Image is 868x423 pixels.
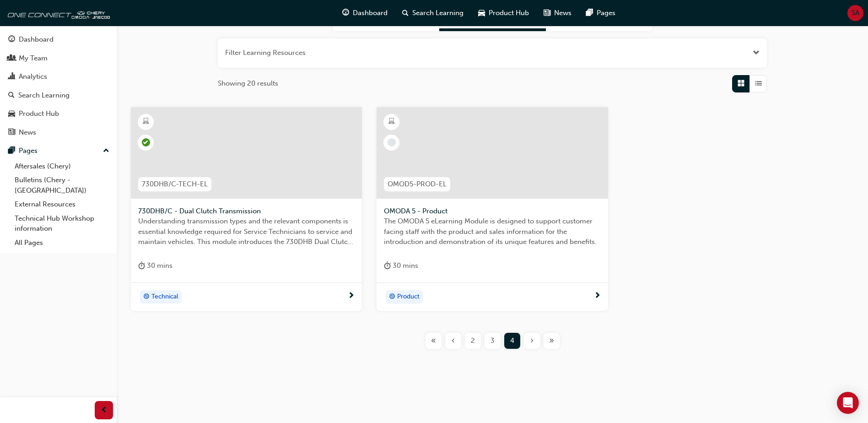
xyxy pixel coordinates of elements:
a: guage-iconDashboard [335,4,395,22]
span: 3 [491,336,495,346]
span: SA [852,8,859,18]
a: Technical Hub Workshop information [11,211,113,236]
span: Dashboard [353,8,388,18]
span: Pages [597,8,615,18]
button: Page 4 [502,333,522,349]
button: Pages [4,142,113,159]
span: pages-icon [8,147,15,155]
img: oneconnect [5,4,110,22]
span: car-icon [478,7,485,19]
span: 4 [510,336,514,346]
a: 730DHB/C-TECH-EL730DHB/C - Dual Clutch TransmissionUnderstanding transmission types and the relev... [131,107,362,311]
span: learningRecordVerb_NONE-icon [388,138,396,146]
span: search-icon [402,7,409,19]
span: learningResourceType_ELEARNING-icon [143,116,149,128]
span: chart-icon [8,73,15,81]
span: car-icon [8,110,15,118]
a: Product Hub [4,105,113,122]
span: List [755,78,762,89]
button: Page 2 [463,333,483,349]
span: › [530,336,534,346]
span: target-icon [389,291,395,303]
a: car-iconProduct Hub [471,4,536,22]
span: search-icon [8,92,15,100]
a: news-iconNews [536,4,579,22]
div: 30 mins [384,260,418,271]
span: next-icon [348,292,355,300]
span: 2 [471,336,475,346]
span: prev-icon [101,405,108,416]
a: pages-iconPages [579,4,623,22]
a: search-iconSearch Learning [395,4,471,22]
a: OMOD5-PROD-ELOMODA 5 - ProductThe OMODA 5 eLearning Module is designed to support customer facing... [377,107,608,311]
span: Product Hub [489,8,529,18]
a: All Pages [11,236,113,250]
span: duration-icon [384,260,391,271]
span: people-icon [8,54,15,63]
span: news-icon [8,129,15,137]
span: learningRecordVerb_PASS-icon [142,138,150,146]
a: Search Learning [4,87,113,104]
button: SA [847,5,863,21]
span: learningResourceType_ELEARNING-icon [388,116,395,128]
div: Analytics [19,71,47,82]
button: First page [424,333,443,349]
div: Search Learning [18,90,70,101]
a: My Team [4,50,113,67]
button: Previous page [443,333,463,349]
span: News [554,8,571,18]
a: External Resources [11,197,113,211]
div: My Team [19,53,48,64]
span: guage-icon [8,36,15,44]
span: » [549,336,554,346]
span: news-icon [544,7,550,19]
span: guage-icon [342,7,349,19]
a: Aftersales (Chery) [11,159,113,174]
div: Product Hub [19,108,59,119]
div: Open Intercom Messenger [837,392,859,414]
span: The OMODA 5 eLearning Module is designed to support customer facing staff with the product and sa... [384,216,600,247]
span: duration-icon [138,260,145,271]
button: Last page [542,333,561,349]
span: Understanding transmission types and the relevant components is essential knowledge required for ... [138,216,355,247]
a: Analytics [4,68,113,85]
span: target-icon [143,291,150,303]
span: « [431,336,436,346]
span: Product [397,292,420,302]
a: Bulletins (Chery - [GEOGRAPHIC_DATA]) [11,173,113,197]
button: DashboardMy TeamAnalyticsSearch LearningProduct HubNews [4,29,113,142]
span: next-icon [594,292,601,300]
span: OMOD5-PROD-EL [388,179,447,190]
span: OMODA 5 - Product [384,206,600,217]
button: Open the filter [753,48,760,58]
div: Dashboard [19,34,54,45]
div: News [19,127,36,138]
button: Next page [522,333,542,349]
span: pages-icon [586,7,593,19]
span: up-icon [103,145,109,157]
button: Page 3 [483,333,502,349]
span: ‹ [452,336,455,346]
div: Pages [19,146,38,156]
span: Grid [738,78,744,89]
a: Dashboard [4,31,113,48]
a: News [4,124,113,141]
span: 730DHB/C - Dual Clutch Transmission [138,206,355,217]
span: Search Learning [412,8,464,18]
span: Showing 20 results [218,78,278,89]
div: 30 mins [138,260,173,271]
span: 730DHB/C-TECH-EL [142,179,208,190]
span: Technical [151,292,178,302]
